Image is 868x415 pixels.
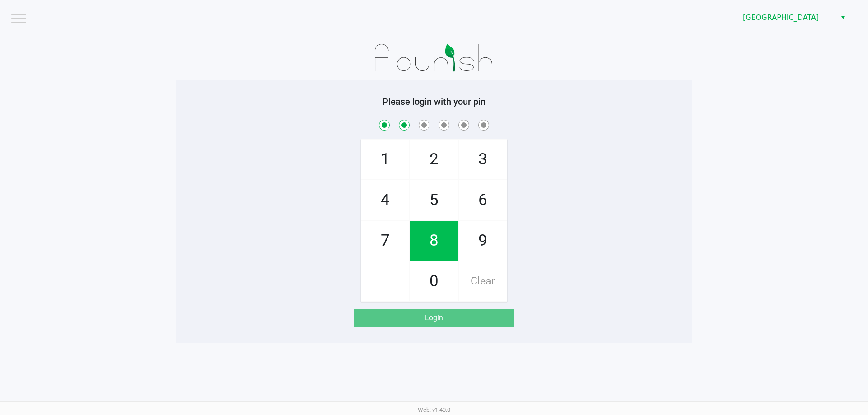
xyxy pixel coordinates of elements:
span: 1 [361,140,409,179]
span: Web: v1.40.0 [418,406,450,413]
span: 2 [410,140,458,179]
span: 7 [361,221,409,261]
span: 6 [459,180,507,220]
span: 9 [459,221,507,261]
span: 4 [361,180,409,220]
span: 3 [459,140,507,179]
span: Clear [459,261,507,301]
button: Select [836,9,849,26]
span: 8 [410,221,458,261]
span: [GEOGRAPHIC_DATA] [743,12,831,23]
h5: Please login with your pin [183,96,685,107]
span: 0 [410,261,458,301]
span: 5 [410,180,458,220]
